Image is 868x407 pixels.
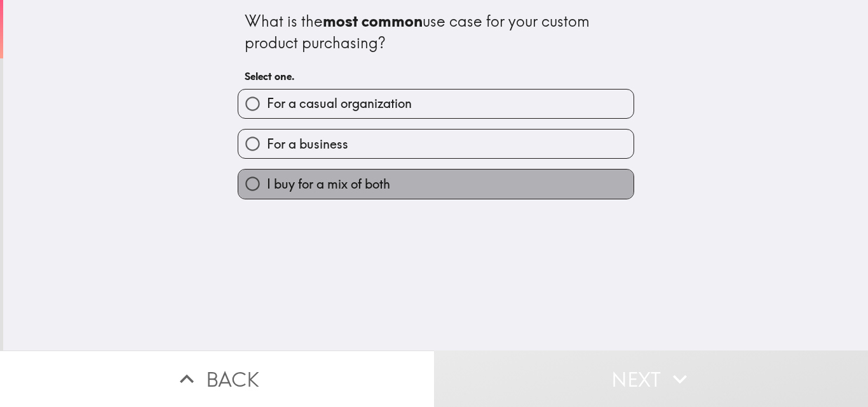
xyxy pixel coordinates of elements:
[323,11,423,30] b: most common
[267,135,348,153] span: For a business
[238,170,634,198] button: I buy for a mix of both
[245,11,627,53] div: What is the use case for your custom product purchasing?
[245,69,627,83] h6: Select one.
[238,90,634,118] button: For a casual organization
[267,95,412,112] span: For a casual organization
[267,175,390,193] span: I buy for a mix of both
[238,130,634,158] button: For a business
[434,350,868,407] button: Next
